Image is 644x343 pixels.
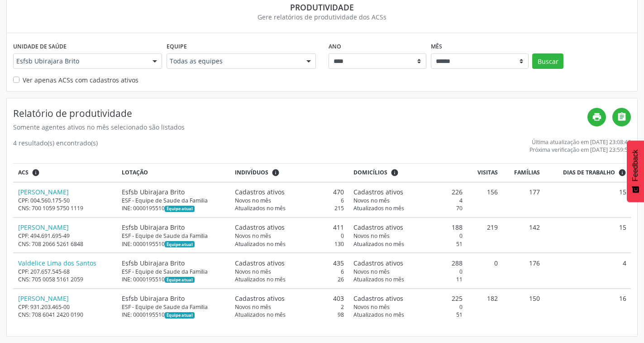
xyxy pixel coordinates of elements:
label: Unidade de saúde [13,39,67,53]
span: Cadastros ativos [235,187,285,197]
td: 176 [503,253,544,288]
td: 0 [467,253,503,288]
span: Cadastros ativos [353,187,403,197]
i:  [617,112,627,122]
i: <div class="text-left"> <div> <strong>Cadastros ativos:</strong> Cadastros que estão vinculados a... [391,169,399,177]
h4: Relatório de produtividade [13,108,587,119]
div: Esfsb Ubirajara Brito [122,187,225,197]
div: CPF: 207.657.545-68 [18,268,113,275]
label: Equipe [167,39,187,53]
span: ACS [18,169,29,177]
a:  [612,108,631,126]
span: Cadastros ativos [353,294,403,303]
div: 435 [235,258,344,268]
td: 16 [544,289,631,324]
span: Esta é a equipe atual deste Agente [165,206,194,212]
div: 0 [353,268,463,275]
td: 150 [503,289,544,324]
a: print [587,108,606,126]
div: ESF - Equipe de Saude da Familia [122,197,225,204]
div: Somente agentes ativos no mês selecionado são listados [13,122,587,132]
div: 11 [353,275,463,283]
div: INE: 0000195510 [122,240,225,248]
td: 15 [544,182,631,217]
div: 411 [235,222,344,232]
span: Cadastros ativos [353,258,403,268]
th: Famílias [503,164,544,182]
i: ACSs que estiveram vinculados a uma UBS neste período, mesmo sem produtividade. [32,169,40,177]
span: Novos no mês [235,303,271,311]
span: Novos no mês [235,232,271,240]
div: Última atualização em [DATE] 23:08:46 [530,138,631,146]
span: Esfsb Ubirajara Brito [16,57,143,66]
label: Mês [431,39,442,53]
label: Ver apenas ACSs com cadastros ativos [23,75,138,85]
span: Esta é a equipe atual deste Agente [165,241,194,247]
td: 182 [467,289,503,324]
a: [PERSON_NAME] [18,294,69,303]
span: Novos no mês [353,268,390,275]
div: Esfsb Ubirajara Brito [122,294,225,303]
div: Gere relatórios de produtividade dos ACSs [13,12,631,22]
span: Atualizados no mês [353,275,404,283]
div: 70 [353,204,463,212]
span: Atualizados no mês [235,240,286,248]
td: 15 [544,217,631,253]
div: ESF - Equipe de Saude da Familia [122,268,225,275]
div: 98 [235,311,344,319]
div: Produtividade [13,2,631,12]
span: Domicílios [353,169,387,177]
div: 188 [353,222,463,232]
label: Ano [329,39,341,53]
span: Cadastros ativos [235,222,285,232]
a: [PERSON_NAME] [18,223,69,232]
div: CNS: 708 6041 2420 0190 [18,311,113,319]
div: 0 [353,232,463,240]
td: 219 [467,217,503,253]
td: 156 [467,182,503,217]
th: Visitas [467,164,503,182]
button: Buscar [532,53,563,69]
div: Esfsb Ubirajara Brito [122,222,225,232]
span: Novos no mês [235,268,271,275]
span: Novos no mês [353,197,390,204]
span: Cadastros ativos [353,222,403,232]
span: Cadastros ativos [235,294,285,303]
td: 142 [503,217,544,253]
div: 4 [353,197,463,204]
span: Novos no mês [353,303,390,311]
i: Dias em que o(a) ACS fez pelo menos uma visita, ou ficha de cadastro individual ou cadastro domic... [618,169,626,177]
div: 215 [235,204,344,212]
i: <div class="text-left"> <div> <strong>Cadastros ativos:</strong> Cadastros que estão vinculados a... [272,169,280,177]
span: Todas as equipes [170,57,297,66]
a: Valdelice Lima dos Santos [18,259,96,267]
div: 470 [235,187,344,197]
div: 130 [235,240,344,248]
div: 6 [235,197,344,204]
div: Próxima verificação em [DATE] 23:59:59 [530,146,631,154]
div: 403 [235,294,344,303]
span: Indivíduos [235,169,268,177]
span: Atualizados no mês [353,240,404,248]
div: CPF: 494.691.695-49 [18,232,113,240]
div: INE: 0000195510 [122,204,225,212]
span: Feedback [631,150,639,181]
div: CNS: 708 2066 5261 6848 [18,240,113,248]
div: 0 [353,303,463,311]
div: CPF: 004.560.175-50 [18,197,113,204]
td: 4 [544,253,631,288]
span: Esta é a equipe atual deste Agente [165,312,194,319]
div: 226 [353,187,463,197]
span: Atualizados no mês [353,311,404,319]
div: 4 resultado(s) encontrado(s) [13,138,98,154]
span: Atualizados no mês [235,311,286,319]
span: Atualizados no mês [353,204,404,212]
td: 177 [503,182,544,217]
div: ESF - Equipe de Saude da Familia [122,303,225,311]
span: Dias de trabalho [563,169,615,177]
div: ESF - Equipe de Saude da Familia [122,232,225,240]
div: CPF: 931.203.465-00 [18,303,113,311]
a: [PERSON_NAME] [18,188,69,196]
div: 2 [235,303,344,311]
div: INE: 0000195510 [122,311,225,319]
